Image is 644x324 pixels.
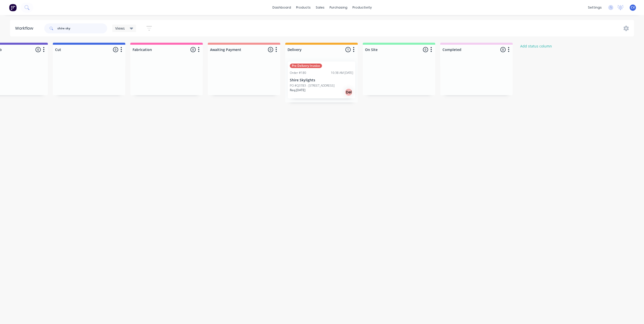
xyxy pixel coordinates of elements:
a: dashboard [270,4,294,11]
p: PO #Q3783 - [STREET_ADDRESS] [290,83,335,88]
button: Add status column [518,43,555,49]
div: Workflow [15,25,36,31]
div: sales [313,4,327,11]
div: Del [345,88,353,96]
div: 10:38 AM [DATE] [331,71,353,75]
div: settings [585,4,604,11]
img: Factory [9,4,17,11]
input: Search for orders... [57,23,107,33]
div: Pre Delivery Invoice [290,64,322,68]
p: Shire Skylights [290,78,353,82]
div: purchasing [327,4,350,11]
span: Views [115,26,125,31]
span: CV [631,5,635,10]
div: Pre Delivery InvoiceOrder #18010:38 AM [DATE]Shire SkylightsPO #Q3783 - [STREET_ADDRESS]Req.[DATE... [288,62,355,98]
div: products [294,4,313,11]
div: productivity [350,4,374,11]
div: Order #180 [290,71,306,75]
p: Req. [DATE] [290,88,305,92]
